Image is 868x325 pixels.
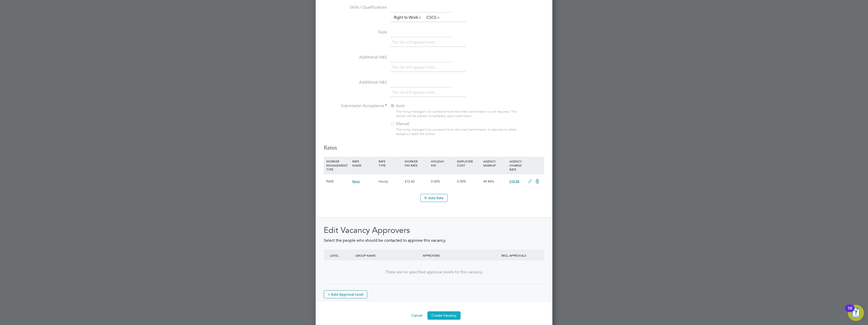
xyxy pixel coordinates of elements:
[392,39,440,46] li: The list will appear here...
[324,225,544,236] h2: Edit Vacancy Approvers
[324,30,387,35] label: Tools
[483,179,494,184] span: 49.84%
[437,14,440,21] a: x
[377,174,403,189] div: Hourly
[325,157,351,174] div: WORKER ENGAGEMENT TYPE
[430,157,456,170] div: HOLIDAY PAY
[431,179,440,184] span: 0.00%
[392,14,424,21] li: Right to Work
[427,311,461,319] button: Create Vacancy
[407,311,426,319] button: Cancel
[329,270,539,275] div: There are no specified approval levels for this vacancy.
[377,157,403,170] div: RATE TYPE
[456,157,482,170] div: EMPLOYER COST
[403,174,429,189] div: £12.60
[457,179,466,184] span: 0.00%
[351,157,377,170] div: RATE NAME
[396,128,519,136] div: The hiring manager's (or someone from the hirer) confirmation is required to either accept or rej...
[848,305,864,321] button: Open Resource Center, 10 new notifications
[421,250,489,261] div: APPROVERS
[418,14,422,21] a: x
[508,157,526,174] div: AGENCY CHARGE RATE
[509,179,519,184] span: £18.88
[324,5,387,10] label: Skills / Qualifications
[324,55,387,60] label: Additional H&S
[325,174,351,189] div: PAYE
[324,103,387,109] label: Submission Acceptance
[324,290,367,298] button: + Add Approval Level
[482,157,508,170] div: AGENCY MARKUP
[848,308,852,315] div: 10
[392,89,440,96] li: The list will appear here...
[420,194,448,202] button: Add Rate
[390,121,453,127] label: Manual
[324,238,446,243] span: Select the people who should be contacted to approve this vacancy.
[329,250,354,261] div: LEVEL
[354,250,421,261] div: GROUP NAME
[396,110,519,118] div: The hiring manager's (or someone from the hirer) confirmation is not required. The worker will be...
[352,179,360,184] span: Basic
[324,144,544,152] h3: Rates
[489,250,539,261] div: REQ. APPROVALS
[390,103,453,109] label: Auto
[424,14,442,21] li: CSCS
[392,64,440,71] li: The list will appear here...
[403,157,429,170] div: WORKER PAY RATE
[324,80,387,85] label: Additional H&S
